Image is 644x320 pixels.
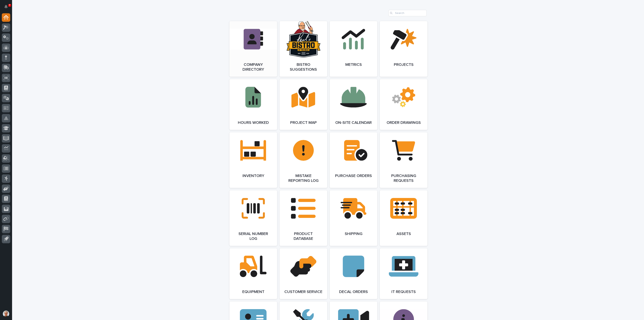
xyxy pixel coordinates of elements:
p: 7 [9,4,10,7]
a: Equipment [229,248,277,299]
a: Purchasing Requests [380,132,427,188]
a: Project Map [280,79,327,130]
a: Purchase Orders [330,132,377,188]
a: Company Directory [229,21,277,77]
button: users-avatar [2,310,10,318]
div: Notifications7 [5,5,10,11]
a: Order Drawings [380,79,427,130]
a: Customer Service [280,248,327,299]
a: Metrics [330,21,377,77]
a: On-Site Calendar [330,79,377,130]
input: Search [388,10,427,16]
a: Serial Number Log [229,190,277,246]
a: IT Requests [380,248,427,299]
a: Mistake Reporting Log [280,132,327,188]
button: Notifications [2,2,10,11]
a: Decal Orders [330,248,377,299]
a: Hours Worked [229,79,277,130]
a: Inventory [229,132,277,188]
a: Projects [380,21,427,77]
a: Assets [380,190,427,246]
a: Shipping [330,190,377,246]
a: Bistro Suggestions [280,21,327,77]
a: Product Database [280,190,327,246]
